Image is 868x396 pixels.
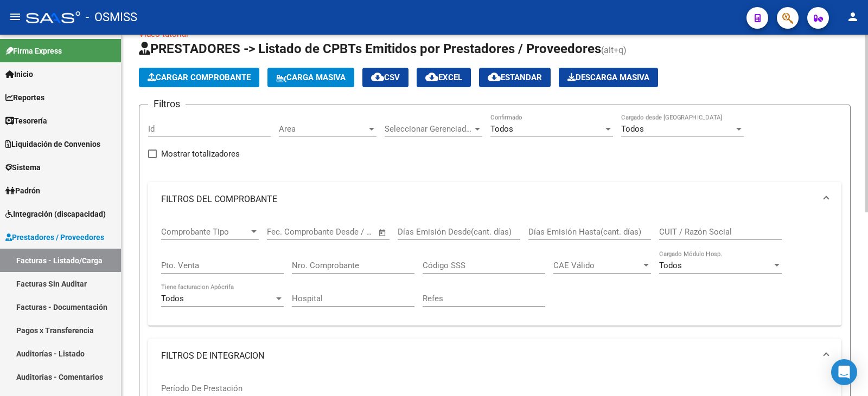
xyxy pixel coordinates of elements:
[362,68,409,87] button: CSV
[371,73,400,82] span: CSV
[148,217,841,326] div: FILTROS DEL COMPROBANTE
[161,147,240,160] span: Mostrar totalizadores
[553,261,641,270] span: CAE Válido
[5,92,44,103] span: Reportes
[5,161,41,173] span: Sistema
[276,73,346,82] span: Carga Masiva
[371,70,384,83] mat-icon: cloud_download
[5,208,106,220] span: Integración (discapacidad)
[148,339,841,373] mat-expansion-panel-header: FILTROS DE INTEGRACION
[5,138,100,150] span: Liquidación de Convenios
[267,227,311,237] input: Fecha inicio
[846,10,859,23] mat-icon: person
[490,124,513,134] span: Todos
[5,185,40,197] span: Padrón
[161,227,249,237] span: Comprobante Tipo
[601,45,627,55] span: (alt+q)
[479,68,551,87] button: Estandar
[86,5,137,29] span: - OSMISS
[267,68,354,87] button: Carga Masiva
[5,68,33,80] span: Inicio
[161,350,815,362] mat-panel-title: FILTROS DE INTEGRACION
[5,231,104,243] span: Prestadores / Proveedores
[559,68,658,87] button: Descarga Masiva
[148,96,186,112] h3: Filtros
[831,359,857,385] div: Open Intercom Messenger
[385,124,473,134] span: Seleccionar Gerenciador
[567,73,649,82] span: Descarga Masiva
[425,73,462,82] span: EXCEL
[148,182,841,217] mat-expansion-panel-header: FILTROS DEL COMPROBANTE
[488,73,542,82] span: Estandar
[5,115,47,127] span: Tesorería
[279,124,367,134] span: Area
[5,45,62,57] span: Firma Express
[161,294,184,303] span: Todos
[161,193,815,205] mat-panel-title: FILTROS DEL COMPROBANTE
[621,124,644,134] span: Todos
[139,68,259,87] button: Cargar Comprobante
[139,41,601,56] span: PRESTADORES -> Listado de CPBTs Emitidos por Prestadores / Proveedores
[9,10,22,23] mat-icon: menu
[488,70,501,83] mat-icon: cloud_download
[148,73,251,82] span: Cargar Comprobante
[321,227,373,237] input: Fecha fin
[417,68,471,87] button: EXCEL
[425,70,438,83] mat-icon: cloud_download
[659,261,682,270] span: Todos
[559,68,658,87] app-download-masive: Descarga masiva de comprobantes (adjuntos)
[376,226,389,239] button: Open calendar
